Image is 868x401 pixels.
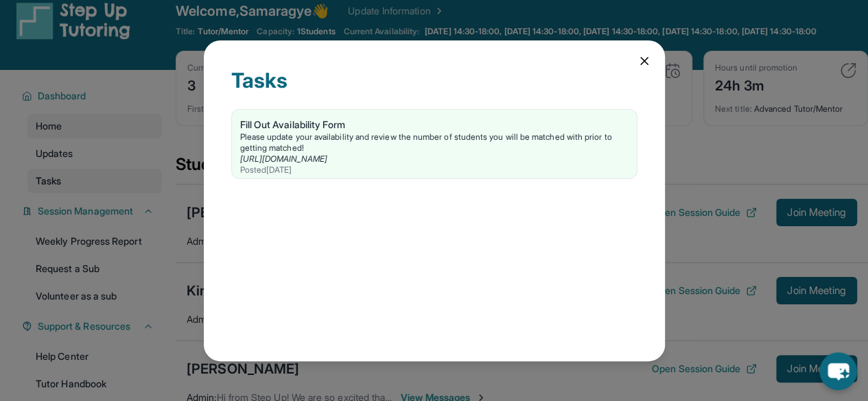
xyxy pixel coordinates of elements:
[240,154,327,164] a: [URL][DOMAIN_NAME]
[240,165,629,175] div: Posted [DATE]
[231,68,637,109] div: Tasks
[240,132,629,154] div: Please update your availability and review the number of students you will be matched with prior ...
[240,118,629,132] div: Fill Out Availability Form
[819,352,857,390] button: chat-button
[232,110,637,178] a: Fill Out Availability FormPlease update your availability and review the number of students you w...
